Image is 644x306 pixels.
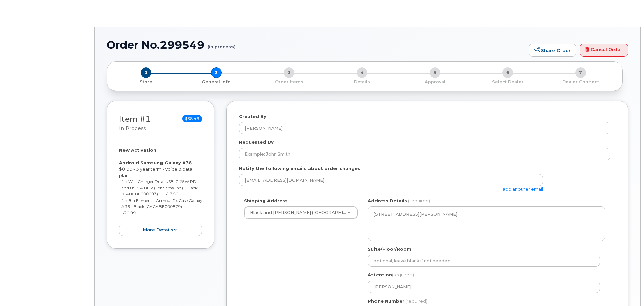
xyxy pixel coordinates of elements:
strong: New Activation [119,147,156,153]
span: 1 [141,67,151,78]
input: Example: john@appleseed.com [239,174,543,186]
h3: Item #1 [119,115,151,132]
span: (required) [405,298,427,304]
a: 1 Store [112,78,180,85]
small: 1 x Blu Element - Armour 2x Case Galaxy A36 - Black (CACABE000879) — $20.99 [121,198,202,215]
input: Example: John Smith [239,148,610,160]
a: Cancel Order [580,44,628,57]
a: add another email [503,186,543,192]
label: Notify the following emails about order changes [239,165,360,172]
small: in process [119,125,146,131]
a: Black and [PERSON_NAME] ([GEOGRAPHIC_DATA]) [244,207,357,219]
p: Store [115,79,177,85]
label: Requested By [239,139,274,145]
input: optional, leave blank if not needed [368,255,600,267]
label: Created By [239,113,266,120]
small: (in process) [208,39,236,49]
button: more details [119,224,202,236]
span: Black and McDonald (Vancouver) [250,210,363,215]
strong: Android Samsung Galaxy A36 [119,160,192,165]
h1: Order No.299549 [107,39,525,51]
span: $38.49 [182,115,202,122]
label: Suite/Floor/Room [368,246,412,252]
label: Attention [368,272,414,278]
span: (required) [392,272,414,277]
div: $0.00 - 3 year term - voice & data plan [119,147,202,236]
a: Share Order [529,44,576,57]
small: 1 x Wall Charger Dual USB-C 25W PD and USB-A Bulk (For Samsung) - Black (CAHCBE000093) — $17.50 [121,179,198,196]
label: Phone Number [368,298,404,304]
label: Shipping Address [244,198,288,204]
span: (required) [408,198,430,203]
label: Address Details [368,198,407,204]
